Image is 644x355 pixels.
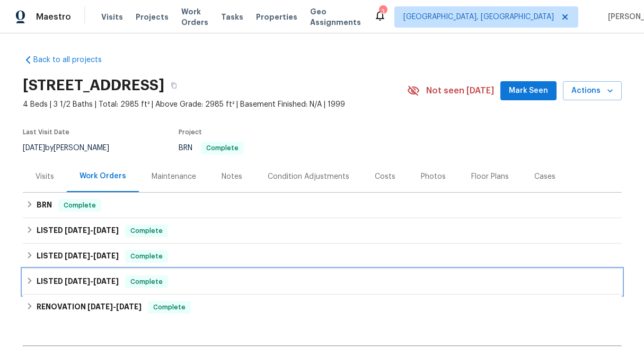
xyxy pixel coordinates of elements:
[164,76,183,95] button: Copy Address
[37,250,119,263] h6: LISTED
[426,85,494,96] span: Not seen [DATE]
[101,12,123,22] span: Visits
[65,278,90,285] span: [DATE]
[37,224,119,237] h6: LISTED
[93,278,119,285] span: [DATE]
[126,226,167,236] span: Complete
[126,251,167,262] span: Complete
[310,6,361,28] span: Geo Assignments
[87,303,142,310] span: -
[471,171,509,182] div: Floor Plans
[268,171,349,182] div: Condition Adjustments
[179,129,202,135] span: Project
[179,144,244,152] span: BRN
[93,252,119,259] span: [DATE]
[222,171,242,182] div: Notes
[37,199,52,212] h6: BRN
[375,171,395,182] div: Costs
[509,84,548,98] span: Mark Seen
[126,276,167,287] span: Complete
[23,142,122,154] div: by [PERSON_NAME]
[37,301,142,314] h6: RENOVATION
[149,302,190,313] span: Complete
[23,295,622,320] div: RENOVATION [DATE]-[DATE]Complete
[136,12,169,22] span: Projects
[80,171,126,181] div: Work Orders
[23,193,622,218] div: BRN Complete
[221,13,243,21] span: Tasks
[181,6,208,28] span: Work Orders
[202,145,243,151] span: Complete
[59,200,100,211] span: Complete
[23,244,622,269] div: LISTED [DATE]-[DATE]Complete
[152,171,196,182] div: Maintenance
[36,171,54,182] div: Visits
[23,129,69,135] span: Last Visit Date
[563,81,622,101] button: Actions
[87,303,113,310] span: [DATE]
[36,12,71,22] span: Maestro
[93,227,119,234] span: [DATE]
[23,218,622,244] div: LISTED [DATE]-[DATE]Complete
[23,144,45,152] span: [DATE]
[421,171,446,182] div: Photos
[379,6,386,17] div: 3
[23,80,164,91] h2: [STREET_ADDRESS]
[65,278,119,285] span: -
[65,252,90,259] span: [DATE]
[37,275,119,288] h6: LISTED
[403,12,554,22] span: [GEOGRAPHIC_DATA], [GEOGRAPHIC_DATA]
[534,171,555,182] div: Cases
[116,303,142,310] span: [DATE]
[65,252,119,259] span: -
[571,84,613,98] span: Actions
[23,99,407,110] span: 4 Beds | 3 1/2 Baths | Total: 2985 ft² | Above Grade: 2985 ft² | Basement Finished: N/A | 1999
[500,81,557,101] button: Mark Seen
[23,55,125,65] a: Back to all projects
[65,227,119,234] span: -
[65,227,90,234] span: [DATE]
[256,12,297,22] span: Properties
[23,269,622,295] div: LISTED [DATE]-[DATE]Complete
